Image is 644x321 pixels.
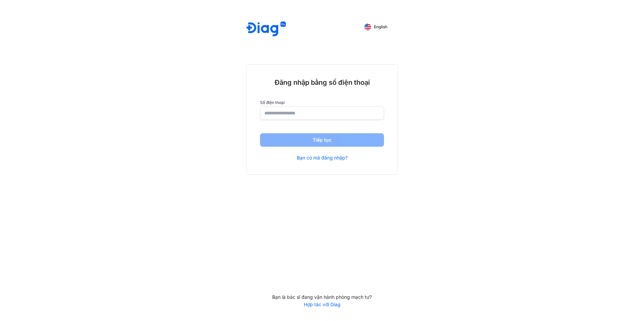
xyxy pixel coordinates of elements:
[246,294,398,300] div: Bạn là bác sĩ đang vận hành phòng mạch tư?
[360,22,392,32] button: English
[247,22,286,37] img: logo
[246,301,398,308] a: Hợp tác với Diag
[364,24,371,30] img: English
[260,133,384,147] button: Tiếp tục
[260,100,384,105] label: Số điện thoại
[374,25,387,29] span: English
[260,78,384,87] div: Đăng nhập bằng số điện thoại
[297,155,348,161] a: Bạn có mã đăng nhập?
